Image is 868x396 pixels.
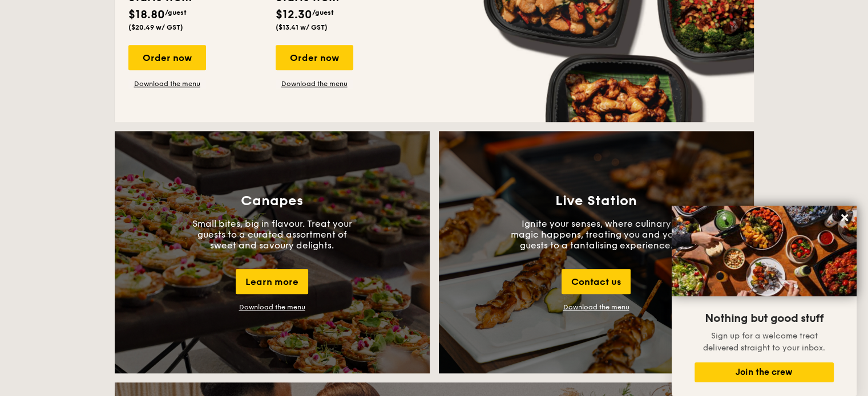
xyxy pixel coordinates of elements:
span: ($20.49 w/ GST) [128,23,183,31]
span: /guest [165,9,187,17]
img: DSC07876-Edit02-Large.jpeg [672,206,857,296]
a: Download the menu [276,79,353,88]
span: $12.30 [276,8,312,22]
span: /guest [312,9,334,17]
button: Join the crew [695,362,834,382]
h3: Canapes [241,193,303,209]
div: Download the menu [239,303,305,311]
button: Close [835,209,854,227]
div: Order now [128,45,206,70]
span: $18.80 [128,8,165,22]
span: ($13.41 w/ GST) [276,23,328,31]
p: Ignite your senses, where culinary magic happens, treating you and your guests to a tantalising e... [511,218,682,251]
div: Contact us [562,269,631,294]
h3: Live Station [555,193,637,209]
a: Download the menu [563,303,629,311]
div: Learn more [236,269,308,294]
span: Sign up for a welcome treat delivered straight to your inbox. [703,331,825,353]
div: Order now [276,45,353,70]
a: Download the menu [128,79,206,88]
span: Nothing but good stuff [705,312,823,325]
p: Small bites, big in flavour. Treat your guests to a curated assortment of sweet and savoury delig... [187,218,358,251]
